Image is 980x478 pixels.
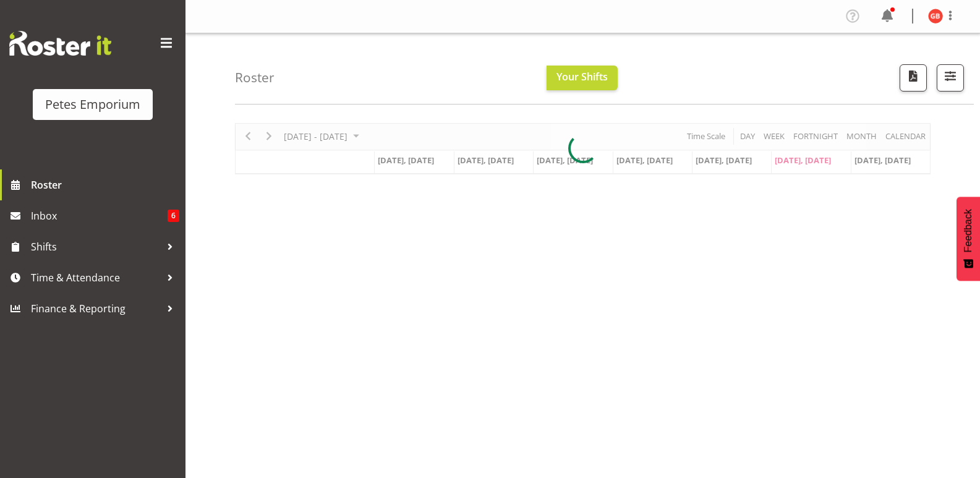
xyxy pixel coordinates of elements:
[45,95,140,114] div: Petes Emporium
[31,299,161,318] span: Finance & Reporting
[9,31,111,56] img: Rosterit website logo
[168,210,179,222] span: 6
[31,207,168,225] span: Inbox
[928,9,943,23] img: gillian-byford11184.jpg
[900,64,927,92] button: Download a PDF of the roster according to the set date range.
[556,70,608,83] span: Your Shifts
[235,70,275,85] h4: Roster
[31,268,161,287] span: Time & Attendance
[963,209,974,252] span: Feedback
[31,176,179,194] span: Roster
[957,197,980,281] button: Feedback - Show survey
[31,237,161,256] span: Shifts
[937,64,964,92] button: Filter Shifts
[547,66,618,90] button: Your Shifts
